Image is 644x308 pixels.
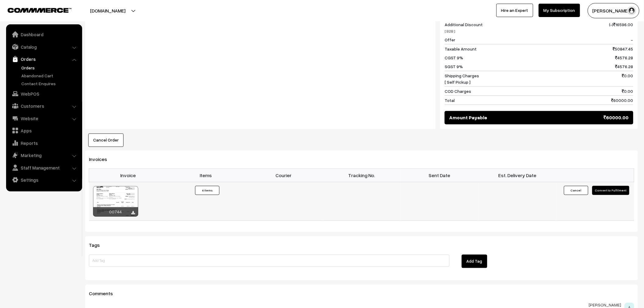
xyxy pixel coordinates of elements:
[611,97,633,103] span: 60000.00
[167,169,245,182] th: Items
[69,3,147,18] button: [DOMAIN_NAME]
[8,125,80,136] a: Apps
[8,29,80,40] a: Dashboard
[8,41,80,52] a: Catalog
[615,63,633,70] span: 4576.28
[8,54,80,65] a: Orders
[609,21,633,34] span: (-) 16596.00
[613,46,633,52] span: 50847.45
[245,169,323,182] th: Courier
[615,54,633,61] span: 4576.28
[8,138,80,149] a: Reports
[323,169,401,182] th: Tracking No.
[8,150,80,161] a: Marketing
[588,3,639,18] button: [PERSON_NAME]
[445,37,455,43] span: Offer
[8,100,80,111] a: Customers
[89,156,114,163] span: Invoices
[401,169,478,182] th: Sent Date
[89,242,107,248] span: Tags
[445,46,477,52] span: Taxable Amount
[445,21,483,34] span: Additional Discount
[631,37,633,43] span: -
[445,97,455,103] span: Total
[8,174,80,185] a: Settings
[592,186,629,195] button: Convert to Fulfilment
[8,88,80,99] a: WebPOS
[8,113,80,124] a: Website
[445,63,463,70] span: SGST 9%
[622,88,633,94] span: 0.00
[539,4,580,17] a: My Subscription
[478,169,556,182] th: Est. Delivery Date
[462,255,487,268] button: Add Tag
[604,114,629,121] span: 60000.00
[8,162,80,173] a: Staff Management
[445,72,479,85] span: Shipping Charges [ Self Pickup ]
[8,8,72,12] img: COMMMERCE
[20,65,80,71] a: Orders
[564,186,588,195] button: Cancel
[93,207,138,217] div: 00744
[89,291,120,297] span: Comments
[445,88,471,94] span: COD Charges
[195,186,219,195] button: 4 Items
[449,114,487,121] span: Amount Payable
[20,72,80,79] a: Abandoned Cart
[89,303,621,308] p: [PERSON_NAME]
[445,29,455,33] span: [ B2B ]
[496,4,533,17] a: Hire an Expert
[622,72,633,85] span: 0.00
[627,6,636,15] img: user
[89,169,167,182] th: Invoice
[445,54,463,61] span: CGST 9%
[89,255,450,267] input: Add Tag
[88,134,124,147] button: Cancel Order
[20,80,80,87] a: Contact Enquires
[8,6,61,13] a: COMMMERCE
